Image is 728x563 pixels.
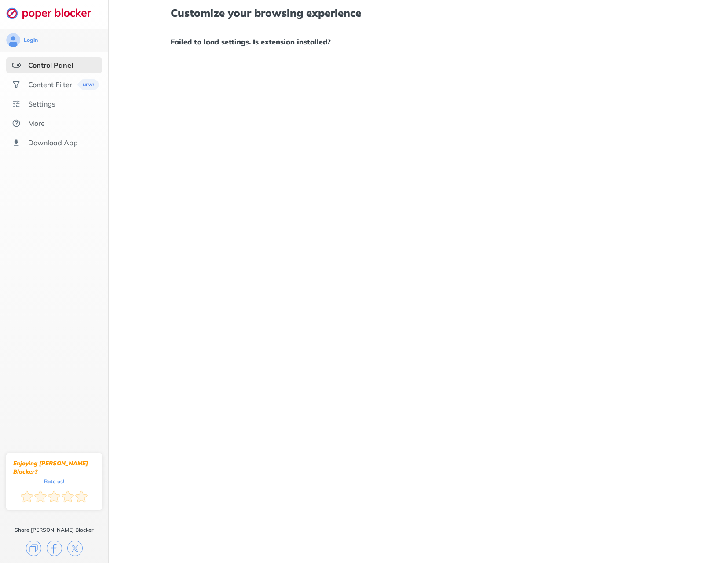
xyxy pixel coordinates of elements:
[12,61,21,70] img: features-selected.svg
[47,541,62,556] img: facebook.svg
[26,541,41,556] img: copy.svg
[28,80,72,89] div: Content Filter
[28,119,45,128] div: More
[67,541,83,556] img: x.svg
[28,138,78,147] div: Download App
[44,479,64,483] div: Rate us!
[12,119,21,128] img: about.svg
[13,459,95,476] div: Enjoying [PERSON_NAME] Blocker?
[12,99,21,108] img: settings.svg
[28,99,55,108] div: Settings
[6,33,20,47] img: avatar.svg
[28,61,73,70] div: Control Panel
[12,138,21,147] img: download-app.svg
[15,526,94,534] div: Share [PERSON_NAME] Blocker
[24,37,38,44] div: Login
[171,7,666,18] h1: Customize your browsing experience
[6,7,101,19] img: logo-webpage.svg
[77,79,99,90] img: menuBanner.svg
[12,80,21,89] img: social.svg
[171,36,666,48] h1: Failed to load settings. Is extension installed?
